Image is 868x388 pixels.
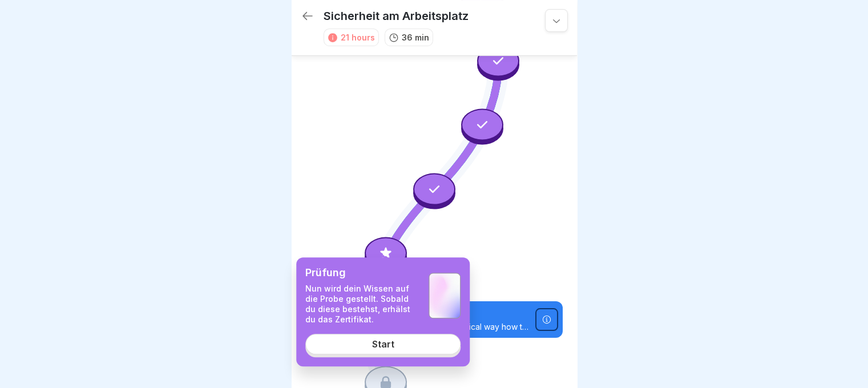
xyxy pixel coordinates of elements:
[305,334,461,354] a: Start
[372,339,394,349] div: Start
[305,266,419,279] p: Prüfung
[341,31,375,43] div: 21 hours
[324,9,469,23] p: Sicherheit am Arbeitsplatz
[305,284,419,325] p: Nun wird dein Wissen auf die Probe gestellt. Sobald du diese bestehst, erhälst du das Zertifikat.
[402,31,429,43] p: 36 min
